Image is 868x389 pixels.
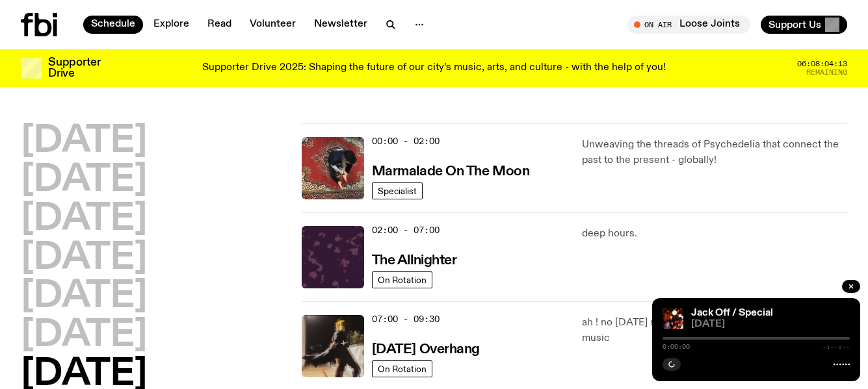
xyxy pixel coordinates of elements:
[822,344,850,350] span: -:--:--
[21,201,147,238] button: [DATE]
[48,57,100,79] h3: Supporter Drive
[627,16,750,34] button: On AirLoose Joints
[582,137,847,168] p: Unweaving the threads of Psychedelia that connect the past to the present - globally!
[372,165,530,179] h3: Marmalade On The Moon
[761,16,847,34] button: Support Us
[378,186,417,195] span: Specialist
[21,240,147,277] button: [DATE]
[769,19,821,31] span: Support Us
[378,364,427,373] span: On Rotation
[372,271,432,288] a: On Rotation
[372,340,480,357] a: [DATE] Overhang
[372,343,480,357] h3: [DATE] Overhang
[83,16,143,34] a: Schedule
[146,16,197,34] a: Explore
[372,360,432,377] a: On Rotation
[21,318,147,354] button: [DATE]
[242,16,304,34] a: Volunteer
[21,279,147,315] button: [DATE]
[797,60,847,68] span: 06:08:04:13
[200,16,239,34] a: Read
[372,224,440,236] span: 02:00 - 07:00
[372,182,423,199] a: Specialist
[21,162,147,199] button: [DATE]
[582,226,847,242] p: deep hours.
[691,320,850,329] span: [DATE]
[372,135,440,147] span: 00:00 - 02:00
[202,62,666,74] p: Supporter Drive 2025: Shaping the future of our city’s music, arts, and culture - with the help o...
[372,254,457,268] h3: The Allnighter
[372,162,530,179] a: Marmalade On The Moon
[691,308,773,318] a: Jack Off / Special
[806,69,847,76] span: Remaining
[372,251,457,268] a: The Allnighter
[21,123,147,160] button: [DATE]
[302,137,364,199] img: Tommy - Persian Rug
[582,315,847,346] p: ah ! no [DATE] scaries allowed here, only scarily good music
[663,344,690,350] span: 0:00:00
[372,313,440,325] span: 07:00 - 09:30
[306,16,375,34] a: Newsletter
[378,275,427,284] span: On Rotation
